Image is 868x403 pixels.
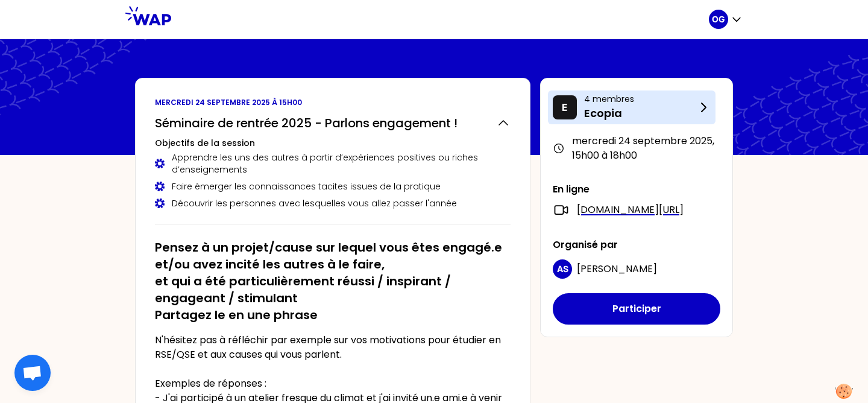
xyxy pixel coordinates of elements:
[584,93,696,105] p: 4 membres
[577,203,684,217] a: [DOMAIN_NAME][URL]
[553,182,720,197] p: En ligne
[553,293,720,325] button: Participer
[709,10,743,29] button: OG
[712,13,725,25] p: OG
[562,99,568,116] p: E
[14,355,51,391] div: Ouvrir le chat
[155,151,511,176] div: Apprendre les uns des autres à partir d’expériences positives ou riches d’enseignements
[577,262,657,276] span: [PERSON_NAME]
[553,134,720,163] div: mercredi 24 septembre 2025 , 15h00 à 18h00
[553,238,720,252] p: Organisé par
[557,263,568,275] p: AS
[155,239,511,323] h2: Pensez à un projet/cause sur lequel vous êtes engagé.e et/ou avez incité les autres à le faire, e...
[155,115,458,132] h2: Séminaire de rentrée 2025 - Parlons engagement !
[155,115,511,132] button: Séminaire de rentrée 2025 - Parlons engagement !
[155,180,511,192] div: Faire émerger les connaissances tacites issues de la pratique
[155,137,511,149] h3: Objectifs de la session
[155,98,511,107] p: mercredi 24 septembre 2025 à 15h00
[584,105,696,122] p: Ecopia
[155,197,511,209] div: Découvrir les personnes avec lesquelles vous allez passer l'année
